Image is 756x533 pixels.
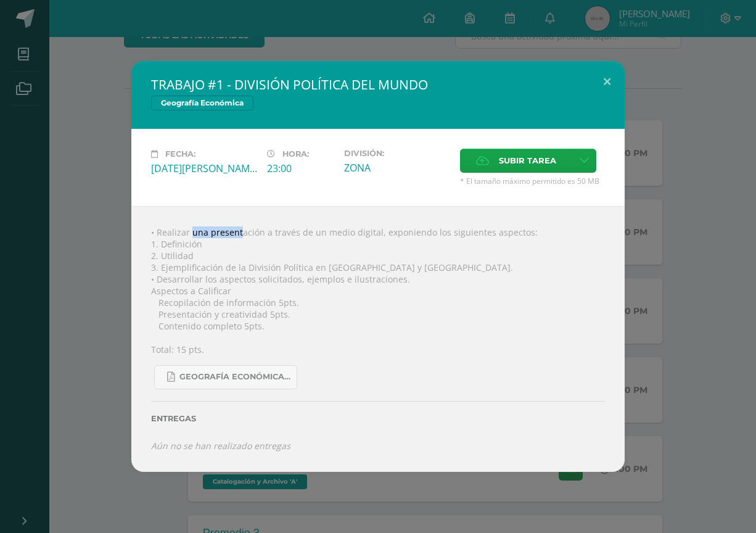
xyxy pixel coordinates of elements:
span: Fecha: [165,149,195,159]
span: GEOGRAFÍA ECONÓMICA.pdf [179,372,290,382]
span: Hora: [282,149,309,159]
i: Aún no se han realizado entregas [151,440,290,452]
a: GEOGRAFÍA ECONÓMICA.pdf [154,365,297,389]
span: Subir tarea [499,149,556,172]
span: * El tamaño máximo permitido es 50 MB [460,176,605,186]
span: Geografía Económica [151,96,253,110]
div: 23:00 [267,162,334,175]
button: Close (Esc) [590,61,625,103]
h2: TRABAJO #1 - DIVISIÓN POLÍTICA DEL MUNDO [151,76,605,93]
div: [DATE][PERSON_NAME] [151,162,257,175]
label: Entregas [151,414,605,423]
div: ZONA [344,161,450,175]
div: • Realizar una presentación a través de un medio digital, exponiendo los siguientes aspectos: 1. ... [131,206,625,472]
label: División: [344,149,450,158]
